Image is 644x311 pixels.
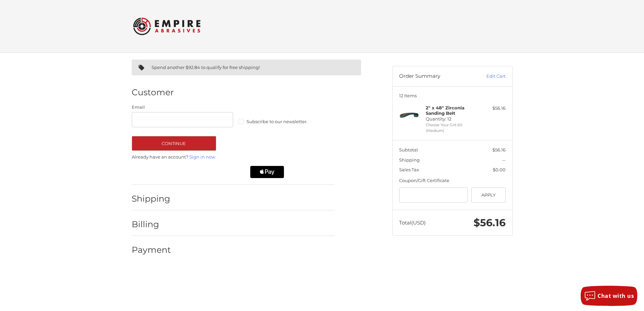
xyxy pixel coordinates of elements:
span: Subscribe to our newsletter. [247,119,308,124]
iframe: PayPal-paylater [190,166,244,178]
h2: Customer [132,87,174,98]
strong: 2" x 48" Zirconia Sanding Belt [426,105,464,116]
li: Choose Your Grit 60 (Medium) [426,122,477,133]
a: Edit Cart [472,73,506,80]
span: $56.16 [474,216,506,229]
span: -- [502,157,506,163]
h4: Quantity: 12 [426,105,477,122]
input: Gift Certificate or Coupon Code [399,187,468,203]
a: Sign in now [189,154,215,160]
span: Total (USD) [399,219,426,226]
div: Coupon/Gift Certificate [399,177,506,184]
h3: 12 Items [399,93,506,98]
label: Email [132,104,233,111]
span: Sales Tax [399,167,419,172]
div: $56.16 [479,105,506,112]
button: Chat with us [581,286,637,306]
span: $0.00 [493,167,506,172]
h2: Billing [132,219,171,230]
iframe: PayPal-paypal [129,166,183,178]
span: $56.16 [492,147,506,152]
h3: Order Summary [399,73,472,80]
h2: Payment [132,245,171,255]
span: Spend another $92.84 to qualify for free shipping! [152,65,260,70]
p: Already have an account? [132,154,335,161]
button: Continue [132,136,216,151]
h2: Shipping [132,194,171,204]
span: Subtotal [399,147,418,152]
span: Shipping [399,157,420,163]
img: Empire Abrasives [133,13,200,39]
button: Apply [471,187,506,203]
span: Chat with us [598,292,634,300]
